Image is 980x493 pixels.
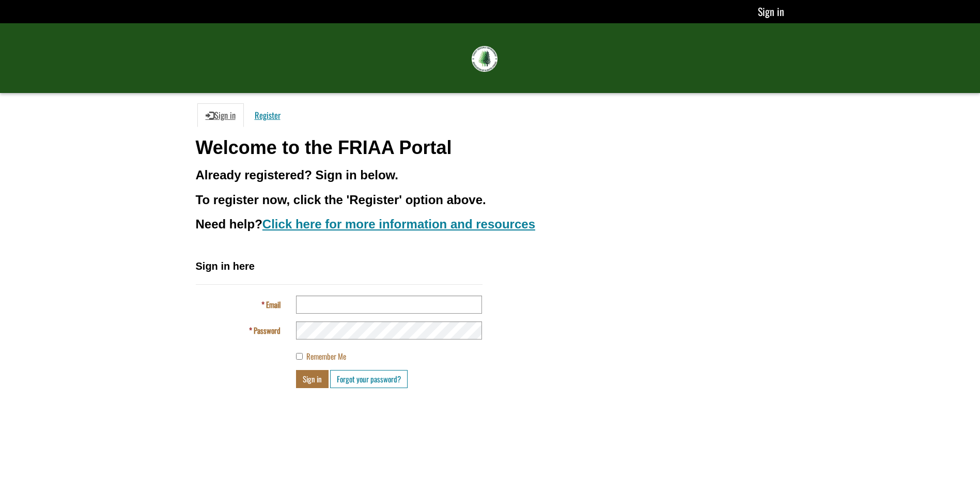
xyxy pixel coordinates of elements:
h3: Need help? [196,218,785,231]
span: Sign in here [196,260,255,272]
input: Remember Me [296,353,303,360]
h3: Already registered? Sign in below. [196,168,785,182]
img: FRIAA Submissions Portal [472,46,497,72]
a: Click here for more information and resources [262,217,535,231]
a: Sign in [197,103,244,127]
a: Sign in [758,4,784,19]
span: Email [266,299,281,310]
a: Forgot your password? [330,370,408,388]
span: Password [254,325,281,336]
a: Register [246,103,289,127]
span: Remember Me [306,350,346,362]
h1: Welcome to the FRIAA Portal [196,137,785,158]
button: Sign in [296,370,329,388]
h3: To register now, click the 'Register' option above. [196,193,785,207]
